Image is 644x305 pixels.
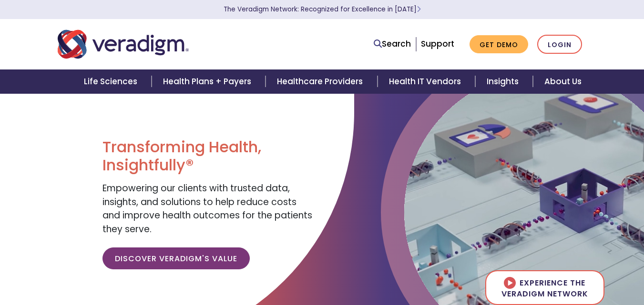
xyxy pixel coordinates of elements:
a: Get Demo [470,35,528,54]
span: Learn More [417,5,421,14]
a: Search [374,38,411,50]
a: Login [537,35,582,54]
h1: Transforming Health, Insightfully® [102,138,315,175]
img: Veradigm logo [58,29,189,60]
a: Health IT Vendors [378,69,475,94]
a: About Us [533,69,593,94]
a: Health Plans + Payers [152,69,266,94]
a: The Veradigm Network: Recognized for Excellence in [DATE]Learn More [224,5,421,14]
a: Life Sciences [72,69,152,94]
span: Empowering our clients with trusted data, insights, and solutions to help reduce costs and improv... [102,182,312,236]
a: Insights [475,69,533,94]
a: Discover Veradigm's Value [102,247,250,269]
a: Support [421,38,454,49]
a: Healthcare Providers [266,69,377,94]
